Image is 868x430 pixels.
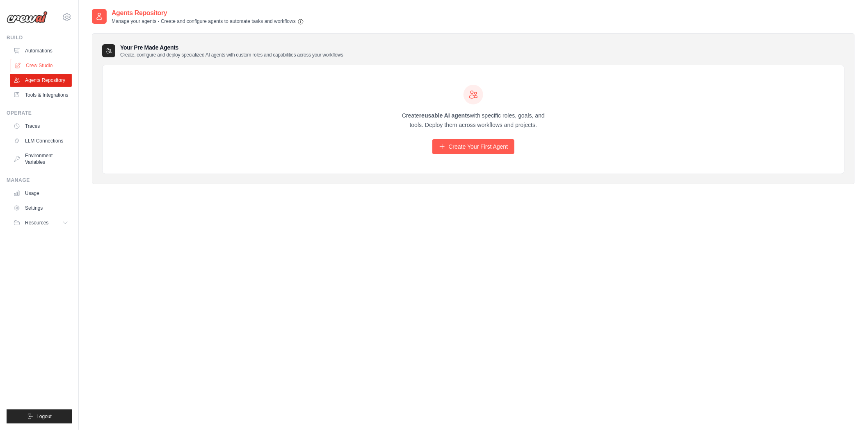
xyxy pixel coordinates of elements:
[37,413,52,420] span: Logout
[10,44,72,57] a: Automations
[7,11,48,23] img: Logo
[395,111,552,130] p: Create with specific roles, goals, and tools. Deploy them across workflows and projects.
[10,187,72,200] a: Usage
[11,59,73,72] a: Crew Studio
[7,177,72,183] div: Manage
[112,8,304,18] h2: Agents Repository
[10,88,72,102] a: Tools & Integrations
[10,201,72,215] a: Settings
[120,43,343,58] h3: Your Pre Made Agents
[10,149,72,169] a: Environment Variables
[7,410,72,423] button: Logout
[7,34,72,41] div: Build
[10,120,72,133] a: Traces
[10,216,72,229] button: Resources
[25,220,48,226] span: Resources
[112,18,304,25] p: Manage your agents - Create and configure agents to automate tasks and workflows
[432,139,515,154] a: Create Your First Agent
[419,112,470,119] strong: reusable AI agents
[7,110,72,116] div: Operate
[10,134,72,147] a: LLM Connections
[10,74,72,87] a: Agents Repository
[120,52,343,58] p: Create, configure and deploy specialized AI agents with custom roles and capabilities across your...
